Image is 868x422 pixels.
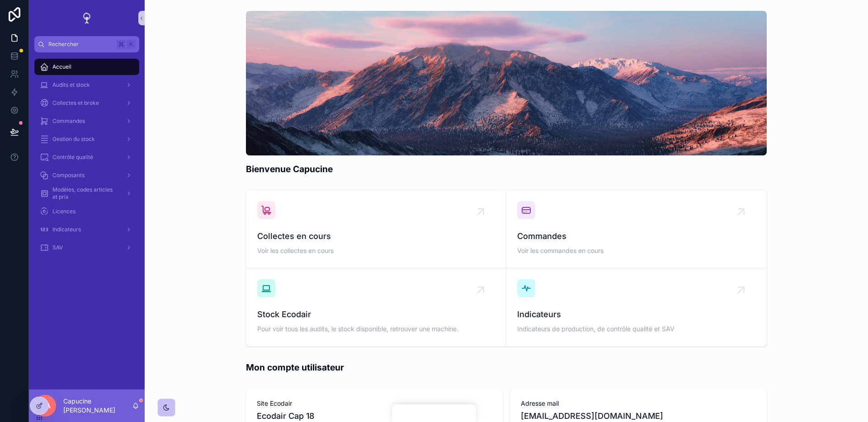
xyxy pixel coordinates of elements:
[52,226,81,233] span: Indicateurs
[246,190,506,268] a: Collectes en coursVoir les collectes en cours
[506,268,766,346] a: IndicateursIndicateurs de production, de contrôle qualité et SAV
[257,230,495,243] span: Collectes en cours
[517,324,755,333] span: Indicateurs de production, de contrôle qualité et SAV
[52,117,85,125] span: Commandes
[34,221,139,238] a: Indicateurs
[34,149,139,165] a: Contrôle qualité
[34,59,139,75] a: Accueil
[506,190,766,268] a: CommandesVoir les commandes en cours
[517,230,755,243] span: Commandes
[521,399,756,408] span: Adresse mail
[63,397,132,415] p: Capucine [PERSON_NAME]
[257,246,495,255] span: Voir les collectes en cours
[34,131,139,147] a: Gestion du stock
[127,41,135,48] span: K
[34,77,139,93] a: Audits et stock
[48,41,113,48] span: Rechercher
[52,99,99,107] span: Collectes et broke
[52,244,63,251] span: SAV
[29,52,145,267] div: scrollable content
[34,239,139,256] a: SAV
[517,308,755,321] span: Indicateurs
[34,167,139,183] a: Composants
[246,361,344,374] h1: Mon compte utilisateur
[246,268,506,346] a: Stock EcodairPour voir tous les audits, le stock disponible, retrouver une machine.
[257,324,495,333] span: Pour voir tous les audits, le stock disponible, retrouver une machine.
[52,81,90,89] span: Audits et stock
[52,154,93,161] span: Contrôle qualité
[52,172,85,179] span: Composants
[52,63,71,70] span: Accueil
[34,36,139,52] button: RechercherK
[52,136,95,143] span: Gestion du stock
[34,203,139,220] a: Licences
[246,163,333,175] h1: Bienvenue Capucine
[52,208,75,215] span: Licences
[34,95,139,111] a: Collectes et broke
[80,11,94,25] img: App logo
[52,186,118,201] span: Modèles, codes articles et prix
[257,399,492,408] span: Site Ecodair
[34,113,139,129] a: Commandes
[34,185,139,202] a: Modèles, codes articles et prix
[257,308,495,321] span: Stock Ecodair
[517,246,755,255] span: Voir les commandes en cours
